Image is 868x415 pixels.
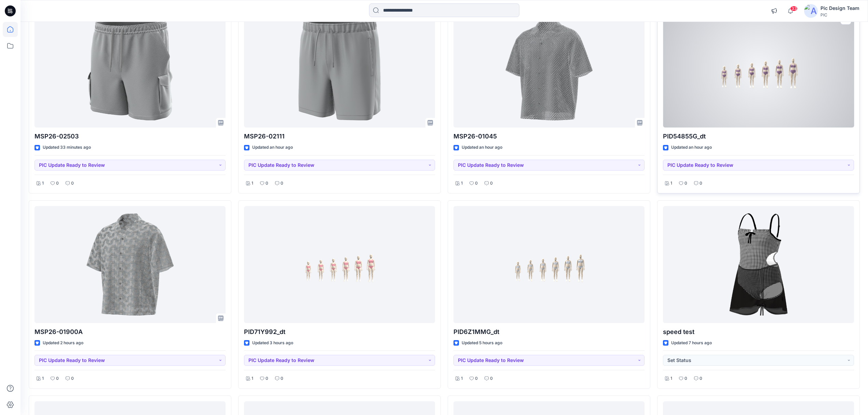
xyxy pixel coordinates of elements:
p: 0 [56,375,59,382]
p: MSP26-02503 [35,132,226,141]
p: 0 [281,375,283,382]
p: Updated an hour ago [462,144,502,151]
p: PID71Y992_dt [244,327,435,337]
p: 0 [266,375,268,382]
div: Pic Design Team [820,4,859,12]
p: 0 [684,180,687,187]
span: 33 [790,6,798,11]
p: MSP26-01900A [35,327,226,337]
p: Updated 5 hours ago [462,339,502,347]
a: PID6Z1MMG_dt [453,206,645,323]
p: 0 [700,180,702,187]
p: 1 [461,375,463,382]
a: speed test [663,206,854,323]
p: 1 [42,375,44,382]
p: 1 [252,375,253,382]
p: Updated 2 hours ago [43,339,83,347]
p: 0 [490,375,493,382]
p: 1 [461,180,463,187]
p: 0 [684,375,687,382]
p: 1 [670,180,672,187]
p: PID54855G_dt [663,132,854,141]
p: 0 [700,375,702,382]
p: MSP26-01045 [453,132,645,141]
p: PID6Z1MMG_dt [453,327,645,337]
p: 0 [71,375,74,382]
p: 1 [42,180,44,187]
p: 0 [56,180,59,187]
p: 0 [490,180,493,187]
p: 1 [252,180,253,187]
p: MSP26-02111 [244,132,435,141]
a: MSP26-02111 [244,11,435,128]
div: PIC [820,12,859,17]
p: Updated 7 hours ago [671,339,712,347]
p: Updated 33 minutes ago [43,144,91,151]
a: MSP26-01900A [35,206,226,323]
p: Updated an hour ago [252,144,293,151]
p: speed test [663,327,854,337]
p: 0 [281,180,283,187]
p: 0 [266,180,268,187]
img: avatar [804,4,818,18]
a: PID54855G_dt [663,11,854,128]
p: Updated an hour ago [671,144,712,151]
p: 0 [475,375,478,382]
a: MSP26-02503 [35,11,226,128]
a: PID71Y992_dt [244,206,435,323]
p: 1 [670,375,672,382]
p: 0 [475,180,478,187]
p: Updated 3 hours ago [252,339,293,347]
a: MSP26-01045 [453,11,645,128]
p: 0 [71,180,74,187]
